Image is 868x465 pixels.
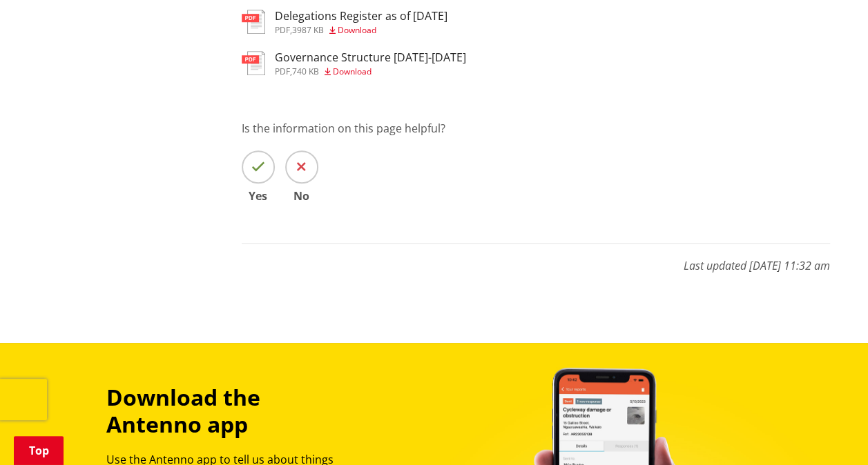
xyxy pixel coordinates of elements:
h3: Governance Structure [DATE]-[DATE] [275,51,466,64]
span: pdf [275,24,290,36]
span: No [285,190,318,201]
span: Download [333,66,372,77]
span: Yes [242,190,275,201]
img: document-pdf.svg [242,10,265,34]
a: Delegations Register as of [DATE] pdf,3987 KB Download [242,10,447,34]
iframe: Messenger Launcher [804,407,854,457]
h3: Download the Antenno app [106,384,356,437]
a: Governance Structure [DATE]-[DATE] pdf,740 KB Download [242,51,466,76]
p: Last updated [DATE] 11:32 am [242,243,830,274]
div: , [275,26,447,34]
img: document-pdf.svg [242,51,265,75]
span: 3987 KB [292,24,324,36]
span: 740 KB [292,66,319,77]
span: Download [338,24,376,36]
span: pdf [275,66,290,77]
a: Top [14,436,64,465]
h3: Delegations Register as of [DATE] [275,10,447,23]
p: Is the information on this page helpful? [242,120,830,137]
div: , [275,68,466,76]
